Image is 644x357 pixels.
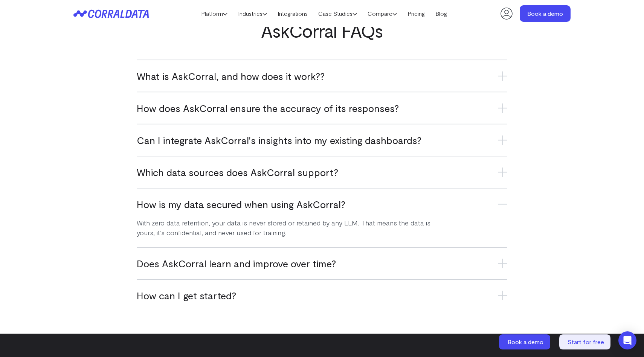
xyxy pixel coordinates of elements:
[137,257,507,270] h3: Does AskCorral learn and improve over time?
[233,8,272,19] a: Industries
[499,334,552,349] a: Book a demo
[137,198,507,210] h3: How is my data secured when using AskCorral?
[402,8,430,19] a: Pricing
[508,338,543,345] span: Book a demo
[196,8,233,19] a: Platform
[272,8,313,19] a: Integrations
[191,20,453,41] h2: AskCorral FAQs
[137,134,421,146] span: Can I integrate AskCorral's insights into my existing dashboards?
[137,210,447,237] p: With zero data retention, your data is never stored or retained by any LLM. That means the data i...
[137,166,507,178] h3: Which data sources does AskCorral support?
[137,289,507,302] h3: How can I get started?
[559,334,612,349] a: Start for free
[520,5,571,22] a: Book a demo
[313,8,362,19] a: Case Studies
[137,70,325,82] span: What is AskCorral, and how does it work??
[430,8,452,19] a: Blog
[362,8,402,19] a: Compare
[618,331,636,349] div: Open Intercom Messenger
[568,338,604,345] span: Start for free
[137,102,399,114] span: How does AskCorral ensure the accuracy of its responses?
